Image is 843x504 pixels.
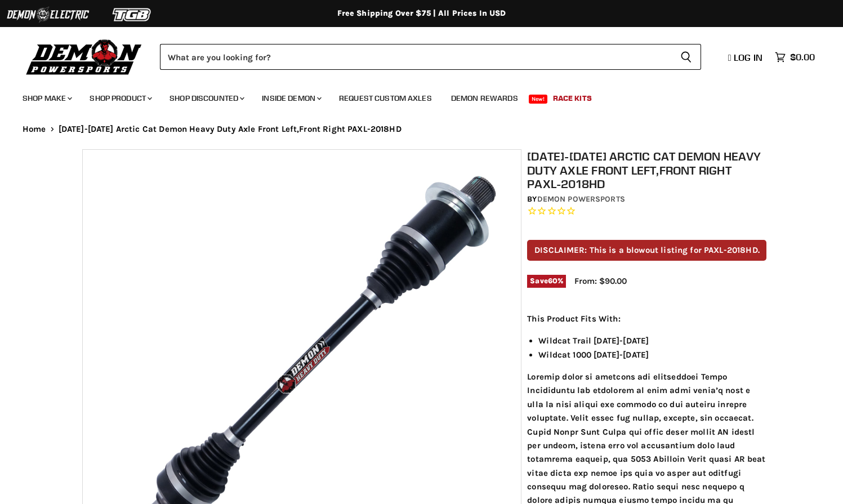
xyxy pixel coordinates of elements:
a: Demon Rewards [443,87,527,110]
span: Save % [527,275,566,287]
a: $0.00 [769,49,820,65]
a: Request Custom Axles [331,87,440,110]
span: New! [529,95,548,104]
p: This Product Fits With: [527,312,766,325]
span: Rated 0.0 out of 5 stars 0 reviews [527,206,766,217]
ul: Main menu [14,82,812,110]
li: Wildcat 1000 [DATE]-[DATE] [538,348,766,362]
input: Search [160,44,671,70]
a: Home [23,124,46,134]
img: TGB Logo 2 [90,4,175,25]
a: Shop Discounted [161,87,251,110]
button: Search [671,44,701,70]
a: Shop Make [14,87,79,110]
a: Race Kits [545,87,600,110]
p: DISCLAIMER: This is a blowout listing for PAXL-2018HD. [527,240,766,261]
img: Demon Powersports [23,37,146,77]
span: $0.00 [790,52,815,63]
span: 60 [548,276,557,285]
span: From: $90.00 [574,276,627,286]
li: Wildcat Trail [DATE]-[DATE] [538,334,766,347]
span: Log in [734,52,762,63]
h1: [DATE]-[DATE] Arctic Cat Demon Heavy Duty Axle Front Left,Front Right PAXL-2018HD [527,149,766,191]
div: by [527,193,766,206]
a: Demon Powersports [537,194,625,204]
span: [DATE]-[DATE] Arctic Cat Demon Heavy Duty Axle Front Left,Front Right PAXL-2018HD [59,124,402,134]
img: Demon Electric Logo 2 [6,4,90,25]
a: Log in [723,52,769,63]
a: Shop Product [81,87,159,110]
a: Inside Demon [253,87,328,110]
form: Product [160,44,701,70]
